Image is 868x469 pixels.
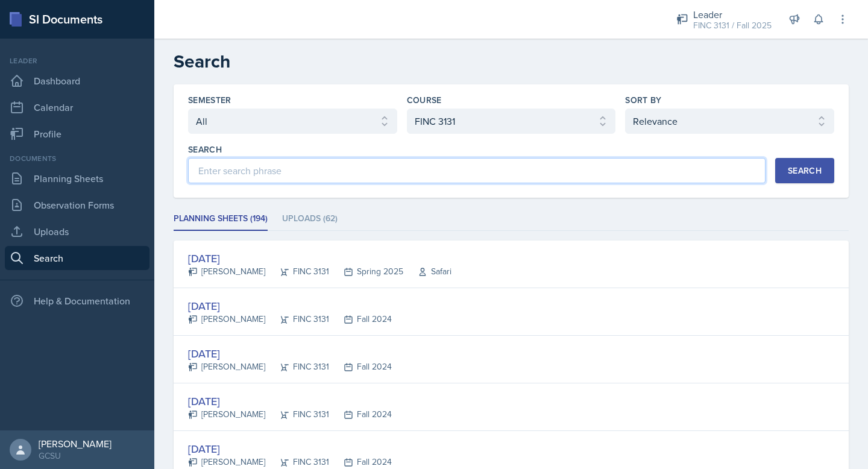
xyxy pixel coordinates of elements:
[5,55,149,66] div: Leader
[788,166,822,175] div: Search
[265,265,329,278] div: FINC 3131
[188,393,392,409] div: [DATE]
[5,153,149,164] div: Documents
[693,7,772,22] div: Leader
[39,438,112,450] div: [PERSON_NAME]
[329,408,392,421] div: Fall 2024
[265,456,329,468] div: FINC 3131
[188,408,265,421] div: [PERSON_NAME]
[5,69,149,93] a: Dashboard
[5,166,149,190] a: Planning Sheets
[693,19,772,32] div: FINC 3131 / Fall 2025
[174,207,268,231] li: Planning Sheets (194)
[188,313,265,326] div: [PERSON_NAME]
[5,95,149,119] a: Calendar
[329,456,392,468] div: Fall 2024
[329,313,392,326] div: Fall 2024
[5,289,149,313] div: Help & Documentation
[188,345,392,362] div: [DATE]
[407,94,442,106] label: Course
[265,313,329,326] div: FINC 3131
[5,219,149,244] a: Uploads
[282,207,338,231] li: Uploads (62)
[265,360,329,373] div: FINC 3131
[188,250,451,266] div: [DATE]
[39,450,112,462] div: GCSU
[188,158,766,183] input: Enter search phrase
[188,265,265,278] div: [PERSON_NAME]
[188,360,265,373] div: [PERSON_NAME]
[265,408,329,421] div: FINC 3131
[403,265,451,278] div: Safari
[775,158,834,183] button: Search
[5,246,149,270] a: Search
[188,298,392,314] div: [DATE]
[5,193,149,217] a: Observation Forms
[329,360,392,373] div: Fall 2024
[5,122,149,146] a: Profile
[625,94,661,106] label: Sort By
[188,143,222,156] label: Search
[188,441,392,457] div: [DATE]
[188,94,231,106] label: Semester
[188,456,265,468] div: [PERSON_NAME]
[329,265,403,278] div: Spring 2025
[174,51,849,72] h2: Search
